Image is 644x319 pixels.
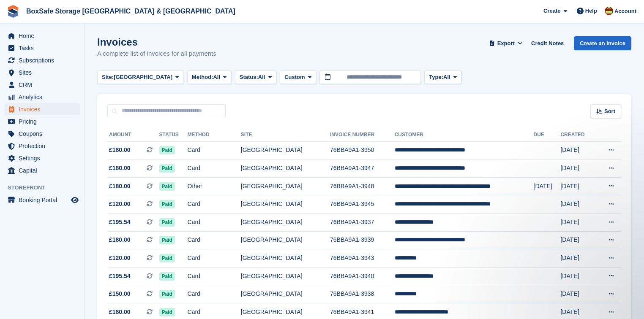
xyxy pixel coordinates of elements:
a: BoxSafe Storage [GEOGRAPHIC_DATA] & [GEOGRAPHIC_DATA] [23,4,239,18]
a: menu [4,30,80,42]
h1: Invoices [97,36,216,48]
span: Account [614,7,636,16]
a: menu [4,79,80,91]
td: [GEOGRAPHIC_DATA] [241,267,330,285]
span: Export [497,39,515,48]
span: Site: [102,73,114,81]
td: [GEOGRAPHIC_DATA] [241,177,330,195]
td: Card [188,159,241,178]
button: Site: [GEOGRAPHIC_DATA] [97,70,184,84]
td: [DATE] [560,231,595,249]
td: 76BBA9A1-3947 [330,159,395,178]
span: Paid [159,218,175,227]
td: 76BBA9A1-3945 [330,195,395,214]
span: Coupons [19,128,69,140]
td: [DATE] [560,159,595,178]
td: 76BBA9A1-3948 [330,177,395,195]
a: menu [4,103,80,115]
td: Card [188,231,241,249]
td: 76BBA9A1-3950 [330,141,395,159]
td: Card [188,195,241,214]
th: Invoice Number [330,128,395,142]
span: Capital [19,165,69,176]
span: £180.00 [109,235,131,244]
span: Paid [159,182,175,191]
td: [DATE] [560,267,595,285]
th: Customer [395,128,534,142]
td: [GEOGRAPHIC_DATA] [241,214,330,232]
span: Paid [159,272,175,281]
span: Home [19,30,69,42]
a: menu [4,67,80,78]
a: menu [4,42,80,54]
span: £180.00 [109,308,131,316]
td: [GEOGRAPHIC_DATA] [241,285,330,303]
td: 76BBA9A1-3939 [330,231,395,249]
a: menu [4,54,80,66]
td: [DATE] [560,214,595,232]
span: Help [585,7,597,15]
span: Type: [429,73,443,81]
td: Card [188,285,241,303]
td: [DATE] [560,177,595,195]
span: Sort [604,107,615,116]
th: Due [534,128,561,142]
th: Method [188,128,241,142]
span: Tasks [19,42,69,54]
th: Site [241,128,330,142]
span: £195.54 [109,272,131,281]
a: menu [4,116,80,127]
p: A complete list of invoices for all payments [97,49,216,59]
td: [DATE] [560,285,595,303]
th: Created [560,128,595,142]
td: [GEOGRAPHIC_DATA] [241,195,330,214]
button: Export [487,36,524,50]
img: Kim [605,7,613,15]
a: Preview store [70,195,80,205]
span: Paid [159,236,175,244]
span: £120.00 [109,200,131,208]
a: Credit Notes [528,36,567,50]
td: Card [188,214,241,232]
span: £150.00 [109,289,131,298]
span: £180.00 [109,164,131,173]
td: [DATE] [560,195,595,214]
td: [DATE] [534,177,561,195]
button: Custom [280,70,316,84]
td: [GEOGRAPHIC_DATA] [241,141,330,159]
td: [GEOGRAPHIC_DATA] [241,231,330,249]
td: Card [188,141,241,159]
span: Settings [19,152,69,164]
span: All [213,73,220,81]
button: Type: All [424,70,461,84]
span: Create [543,7,560,15]
th: Status [159,128,188,142]
td: Card [188,249,241,268]
td: [GEOGRAPHIC_DATA] [241,249,330,268]
td: [DATE] [560,141,595,159]
td: 76BBA9A1-3940 [330,267,395,285]
a: menu [4,128,80,140]
button: Method: All [187,70,232,84]
span: Protection [19,140,69,152]
span: £180.00 [109,146,131,154]
span: Paid [159,200,175,208]
td: 76BBA9A1-3937 [330,214,395,232]
span: All [258,73,265,81]
span: Invoices [19,103,69,115]
span: [GEOGRAPHIC_DATA] [114,73,172,81]
th: Amount [107,128,159,142]
span: £120.00 [109,254,131,262]
span: Paid [159,290,175,298]
td: 76BBA9A1-3938 [330,285,395,303]
a: Create an Invoice [574,36,631,50]
span: Storefront [8,184,84,192]
span: Subscriptions [19,54,69,66]
span: Custom [284,73,305,81]
span: Status: [240,73,258,81]
a: menu [4,91,80,103]
a: menu [4,152,80,164]
span: Paid [159,308,175,316]
span: Paid [159,164,175,173]
td: [GEOGRAPHIC_DATA] [241,159,330,178]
